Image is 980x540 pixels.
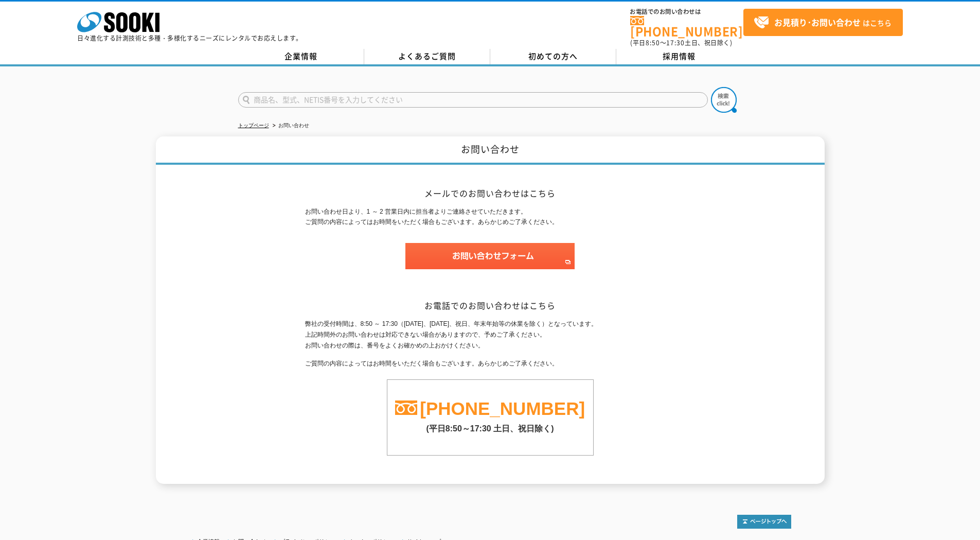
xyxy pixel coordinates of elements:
input: 商品名、型式、NETIS番号を入力してください [238,92,708,108]
h1: お問い合わせ [156,136,825,165]
img: btn_search.png [711,87,737,113]
a: [PHONE_NUMBER] [630,16,743,37]
img: トップページへ [737,515,791,529]
a: お問い合わせフォーム [405,260,575,267]
span: 初めての方へ [528,50,578,62]
a: 採用情報 [616,49,742,64]
p: (平日8:50～17:30 土日、祝日除く) [387,419,593,434]
h2: メールでのお問い合わせはこちら [305,188,675,199]
a: よくあるご質問 [364,49,490,64]
span: はこちら [754,15,892,30]
a: お見積り･お問い合わせはこちら [743,9,903,36]
span: 17:30 [666,38,685,47]
li: お問い合わせ [271,120,309,131]
p: ご質問の内容によってはお時間をいただく場合もございます。あらかじめご了承ください。 [305,358,675,369]
a: [PHONE_NUMBER] [420,398,585,419]
a: トップページ [238,123,269,128]
p: 日々進化する計測技術と多種・多様化するニーズにレンタルでお応えします。 [77,35,302,41]
p: お問い合わせ日より、1 ～ 2 営業日内に担当者よりご連絡させていただきます。 ご質問の内容によってはお時間をいただく場合もございます。あらかじめご了承ください。 [305,206,675,228]
span: (平日 ～ 土日、祝日除く) [630,38,732,47]
strong: お見積り･お問い合わせ [774,16,861,28]
p: 弊社の受付時間は、8:50 ～ 17:30（[DATE]、[DATE]、祝日、年末年始等の休業を除く）となっています。 上記時間外のお問い合わせは対応できない場合がありますので、予めご了承くださ... [305,319,675,351]
span: 8:50 [646,38,660,47]
h2: お電話でのお問い合わせはこちら [305,300,675,311]
img: お問い合わせフォーム [405,243,575,269]
a: 初めての方へ [490,49,616,64]
a: 企業情報 [238,49,364,64]
span: お電話でのお問い合わせは [630,9,743,15]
